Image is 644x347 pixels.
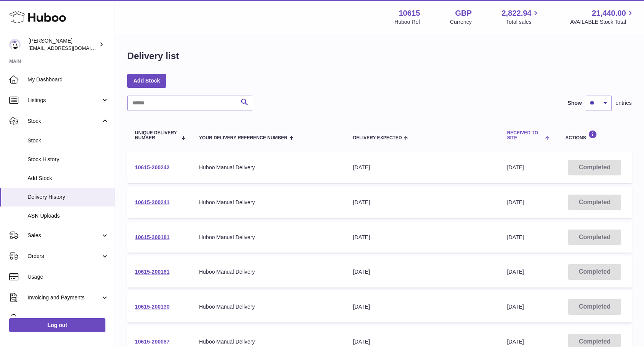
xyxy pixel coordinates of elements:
[506,18,540,26] span: Total sales
[28,45,113,51] span: [EMAIL_ADDRESS][DOMAIN_NAME]
[28,315,109,322] span: Cases
[399,8,420,18] strong: 10615
[135,131,177,140] span: Unique Delivery Number
[507,339,524,345] span: [DATE]
[28,232,101,239] span: Sales
[199,234,338,241] div: Huboo Manual Delivery
[616,99,632,107] span: entries
[28,294,101,301] span: Invoicing and Payments
[507,304,524,310] span: [DATE]
[9,39,21,50] img: fulfillment@fable.com
[28,97,101,104] span: Listings
[28,253,101,260] span: Orders
[353,199,492,206] div: [DATE]
[507,164,524,170] span: [DATE]
[135,234,169,240] a: 10615-200181
[28,76,109,83] span: My Dashboard
[592,8,626,18] span: 21,440.00
[507,131,544,140] span: Received to Site
[28,156,109,163] span: Stock History
[568,99,582,107] label: Show
[353,338,492,345] div: [DATE]
[570,18,635,26] span: AVAILABLE Stock Total
[9,318,105,332] a: Log out
[28,212,109,220] span: ASN Uploads
[502,8,540,26] a: 2,822.94 Total sales
[450,18,472,26] div: Currency
[135,304,169,310] a: 10615-200130
[353,135,402,140] span: Delivery Expected
[28,175,109,182] span: Add Stock
[28,117,101,125] span: Stock
[199,338,338,345] div: Huboo Manual Delivery
[199,303,338,311] div: Huboo Manual Delivery
[394,18,420,26] div: Huboo Ref
[507,269,524,275] span: [DATE]
[28,137,109,144] span: Stock
[353,164,492,171] div: [DATE]
[127,50,179,62] h1: Delivery list
[502,8,532,18] span: 2,822.94
[353,234,492,241] div: [DATE]
[28,37,97,52] div: [PERSON_NAME]
[28,273,109,281] span: Usage
[507,199,524,205] span: [DATE]
[353,303,492,311] div: [DATE]
[199,268,338,276] div: Huboo Manual Delivery
[199,135,287,140] span: Your Delivery Reference Number
[135,269,169,275] a: 10615-200161
[135,164,169,170] a: 10615-200242
[28,193,109,201] span: Delivery History
[135,339,169,345] a: 10615-200087
[507,234,524,240] span: [DATE]
[127,74,166,88] a: Add Stock
[570,8,635,26] a: 21,440.00 AVAILABLE Stock Total
[199,199,338,206] div: Huboo Manual Delivery
[199,164,338,171] div: Huboo Manual Delivery
[455,8,472,18] strong: GBP
[353,268,492,276] div: [DATE]
[135,199,169,205] a: 10615-200241
[565,130,624,140] div: Actions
